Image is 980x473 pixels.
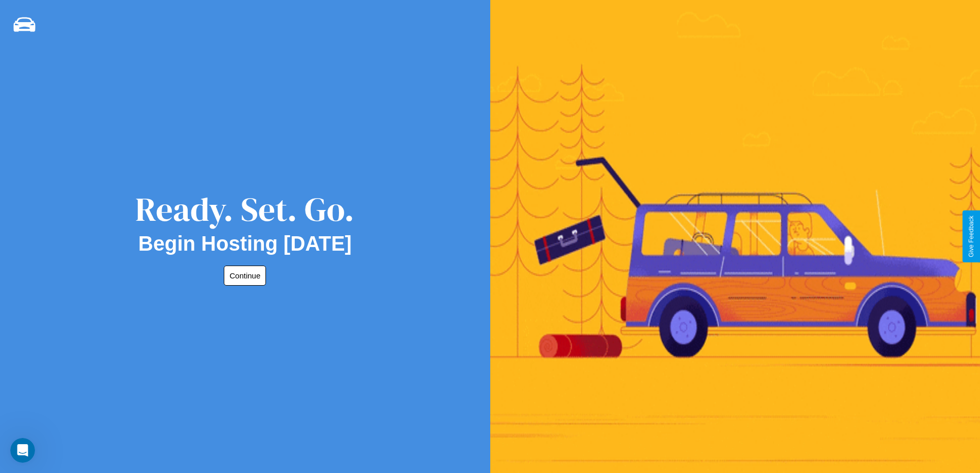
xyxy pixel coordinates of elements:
[224,266,266,286] button: Continue
[968,216,975,257] div: Give Feedback
[138,232,352,255] h2: Begin Hosting [DATE]
[135,186,354,232] div: Ready. Set. Go.
[10,438,35,463] iframe: Intercom live chat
